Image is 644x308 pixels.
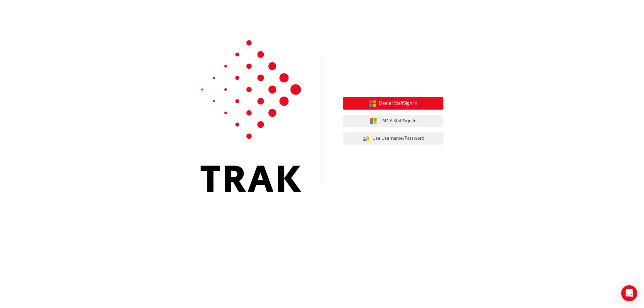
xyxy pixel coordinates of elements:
[621,285,637,301] div: Open Intercom Messenger
[343,97,443,110] button: Dealer StaffSign In
[201,40,301,192] img: Trak
[372,135,424,142] span: Use Username/Password
[380,117,417,125] span: TMCA Staff Sign In
[379,100,417,107] span: Dealer Staff Sign In
[343,132,443,145] button: Use Username/Password
[343,115,443,127] button: TMCA StaffSign In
